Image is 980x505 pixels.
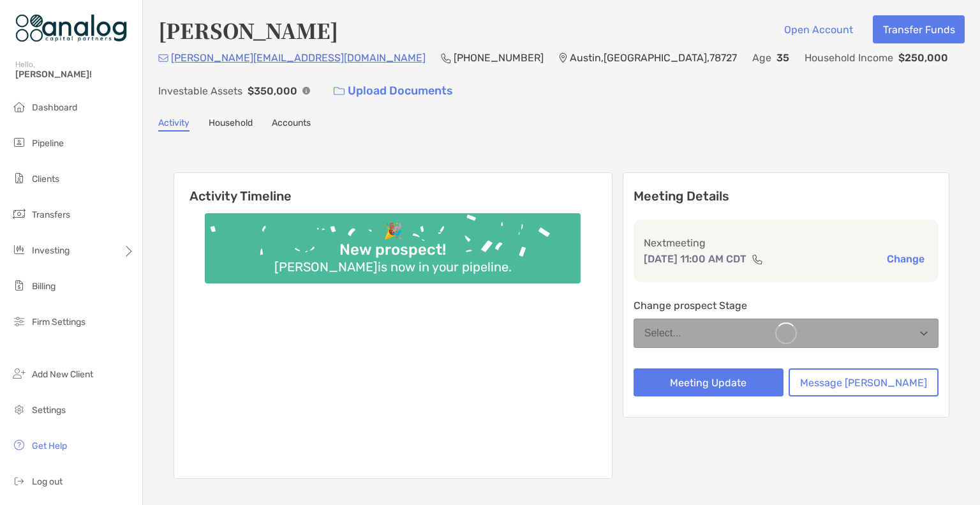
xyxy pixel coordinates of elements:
[32,441,67,451] span: Get Help
[269,259,517,275] div: [PERSON_NAME] is now in your pipeline.
[898,50,948,66] p: $250,000
[11,473,27,488] img: logout icon
[32,405,66,416] span: Settings
[883,252,928,266] button: Change
[752,50,771,66] p: Age
[272,117,311,132] a: Accounts
[32,102,77,113] span: Dashboard
[559,53,567,63] img: Location Icon
[11,99,27,114] img: dashboard icon
[11,170,27,186] img: clients icon
[644,235,928,251] p: Next meeting
[11,135,27,150] img: pipeline icon
[32,209,70,220] span: Transfers
[570,50,737,66] p: Austin , [GEOGRAPHIC_DATA] , 78727
[171,50,426,66] p: [PERSON_NAME][EMAIL_ADDRESS][DOMAIN_NAME]
[158,15,338,45] h4: [PERSON_NAME]
[441,53,451,63] img: Phone Icon
[11,278,27,293] img: billing icon
[334,87,345,96] img: button icon
[32,281,56,292] span: Billing
[378,222,408,241] div: 🎉
[805,50,893,66] p: Household Income
[158,117,189,132] a: Activity
[174,173,612,204] h6: Activity Timeline
[634,368,783,396] button: Meeting Update
[32,138,64,149] span: Pipeline
[873,15,965,43] button: Transfer Funds
[11,206,27,222] img: transfers icon
[454,50,544,66] p: [PHONE_NUMBER]
[32,476,63,487] span: Log out
[11,437,27,453] img: get-help icon
[789,368,939,396] button: Message [PERSON_NAME]
[11,366,27,381] img: add_new_client icon
[32,369,93,380] span: Add New Client
[209,117,253,132] a: Household
[15,69,135,80] span: [PERSON_NAME]!
[11,313,27,329] img: firm-settings icon
[774,15,863,43] button: Open Account
[752,254,763,264] img: communication type
[248,83,297,99] p: $350,000
[11,402,27,417] img: settings icon
[32,317,85,328] span: Firm Settings
[11,242,27,257] img: investing icon
[325,77,461,105] a: Upload Documents
[32,245,70,256] span: Investing
[644,251,746,267] p: [DATE] 11:00 AM CDT
[334,241,451,259] div: New prospect!
[302,87,310,94] img: Info Icon
[15,5,127,51] img: Zoe Logo
[634,298,939,313] p: Change prospect Stage
[634,188,939,204] p: Meeting Details
[158,83,242,99] p: Investable Assets
[32,174,59,185] span: Clients
[776,50,789,66] p: 35
[158,54,168,62] img: Email Icon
